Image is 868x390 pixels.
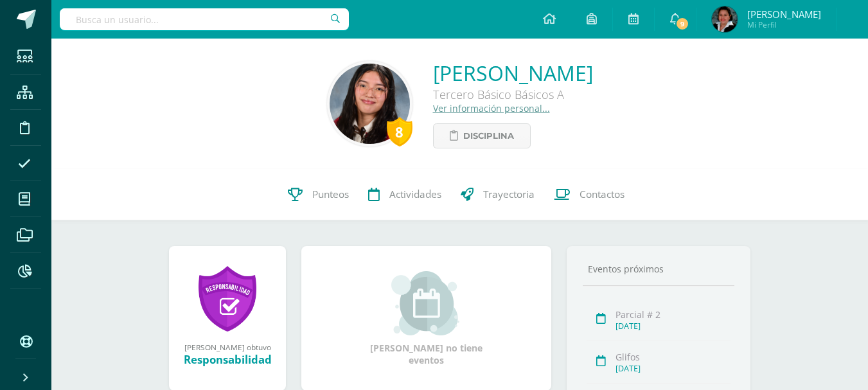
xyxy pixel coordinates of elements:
[451,169,544,220] a: Trayectoria
[182,352,273,367] div: Responsabilidad
[616,363,731,374] div: [DATE]
[433,87,593,102] div: Tercero Básico Básicos A
[389,188,441,201] span: Actividades
[580,188,624,201] span: Contactos
[433,102,550,114] a: Ver información personal...
[463,124,514,148] span: Disciplina
[616,308,731,321] div: Parcial # 2
[616,321,731,332] div: [DATE]
[712,6,738,32] img: c5e15b6d1c97cfcc5e091a47d8fce03b.png
[330,64,410,144] img: c9e57b9bae566536366fec84642f65b0.png
[616,351,731,363] div: Glifos
[359,169,451,220] a: Actividades
[312,188,349,201] span: Punteos
[60,8,349,30] input: Busca un usuario...
[747,19,821,30] span: Mi Perfil
[278,169,359,220] a: Punteos
[433,59,593,87] a: [PERSON_NAME]
[483,188,535,201] span: Trayectoria
[747,8,821,21] span: [PERSON_NAME]
[675,17,689,31] span: 9
[583,263,734,275] div: Eventos próximos
[391,271,461,335] img: event_small.png
[182,342,273,352] div: [PERSON_NAME] obtuvo
[544,169,634,220] a: Contactos
[433,123,531,148] a: Disciplina
[387,117,412,146] div: 8
[362,271,491,366] div: [PERSON_NAME] no tiene eventos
